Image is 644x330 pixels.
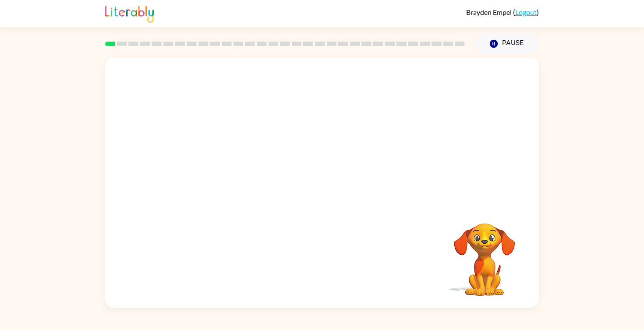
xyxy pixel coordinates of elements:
button: Pause [475,34,539,54]
div: ( ) [466,8,539,16]
a: Logout [515,8,537,16]
span: Brayden Empel [466,8,513,16]
img: Literably [105,4,154,23]
video: Your browser must support playing .mp4 files to use Literably. Please try using another browser. [441,210,528,297]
